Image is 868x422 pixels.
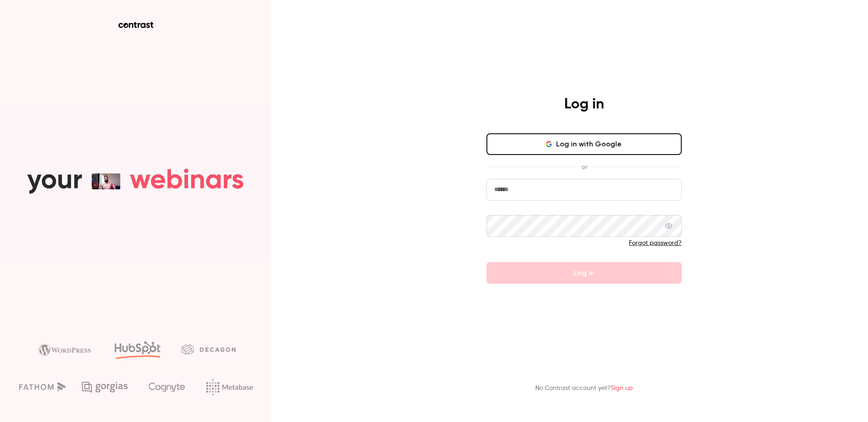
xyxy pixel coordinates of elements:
[486,133,682,155] button: Log in with Google
[181,344,236,354] img: decagon
[629,240,682,246] a: Forgot password?
[564,95,604,113] h4: Log in
[611,385,633,391] a: Sign up
[577,162,592,172] span: or
[535,384,633,393] p: No Contrast account yet?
